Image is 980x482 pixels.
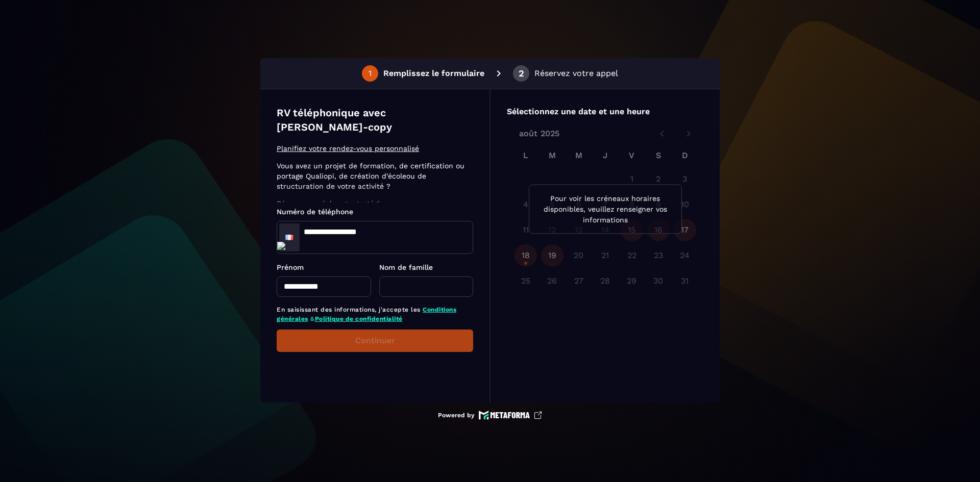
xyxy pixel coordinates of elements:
[277,263,304,271] span: Prénom
[379,263,433,271] span: Nom de famille
[534,67,618,80] p: Réservez votre appel
[277,306,456,322] a: Conditions générales
[537,193,673,225] p: Pour voir les créneaux horaires disponibles, veuillez renseigner vos informations
[277,144,419,153] ins: Planifiez votre rendez-vous personnalisé
[277,198,470,209] p: Réservez un échange stratégique pour :
[310,315,315,322] span: &
[277,208,353,216] span: Numéro de téléphone
[277,305,473,323] p: En saisissant des informations, j'accepte les
[315,315,403,322] a: Politique de confidentialité
[383,67,484,80] p: Remplissez le formulaire
[277,106,473,134] p: RV téléphonique avec [PERSON_NAME]-copy
[507,106,703,118] p: Sélectionnez une date et une heure
[277,242,285,250] img: actions-icon.png
[277,161,470,191] p: Vous avez un projet de formation, de certification ou portage Qualiopi, de création d’écoleou de ...
[438,411,475,419] p: Powered by
[519,69,524,78] div: 2
[369,69,372,78] div: 1
[438,411,542,420] a: Powered by
[279,223,300,251] div: France: + 33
